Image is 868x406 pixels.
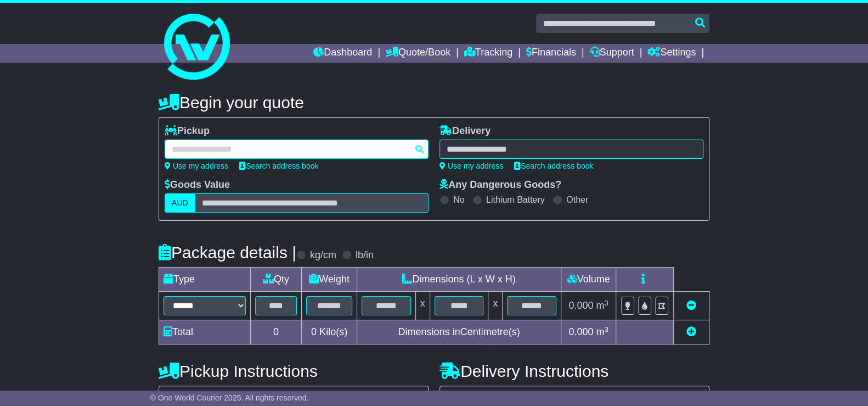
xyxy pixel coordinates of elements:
[165,179,230,191] label: Goods Value
[488,292,503,320] td: x
[439,162,503,170] a: Use my address
[159,268,251,292] td: Type
[159,320,251,344] td: Total
[514,162,593,170] a: Search address book
[686,300,696,311] a: Remove this item
[561,268,616,292] td: Volume
[386,44,450,63] a: Quote/Book
[566,194,588,205] label: Other
[568,300,593,311] span: 0.000
[150,393,309,402] span: © One World Courier 2025. All rights reserved.
[604,299,608,307] sup: 3
[313,44,372,63] a: Dashboard
[568,326,593,337] span: 0.000
[159,362,429,380] h4: Pickup Instructions
[239,162,318,170] a: Search address book
[604,325,608,333] sup: 3
[165,162,228,170] a: Use my address
[486,194,545,205] label: Lithium Battery
[310,249,336,262] label: kg/cm
[165,125,210,137] label: Pickup
[453,194,464,205] label: No
[590,44,634,63] a: Support
[159,93,709,112] h4: Begin your quote
[302,320,357,344] td: Kilo(s)
[647,44,696,63] a: Settings
[251,268,302,292] td: Qty
[464,44,512,63] a: Tracking
[302,268,357,292] td: Weight
[165,140,429,159] typeahead: Please provide city
[686,326,696,337] a: Add new item
[159,243,296,262] h4: Package details |
[357,320,561,344] td: Dimensions in Centimetre(s)
[526,44,576,63] a: Financials
[439,362,709,380] h4: Delivery Instructions
[311,326,317,337] span: 0
[415,292,430,320] td: x
[596,300,608,311] span: m
[165,193,195,213] label: AUD
[596,326,608,337] span: m
[439,179,561,191] label: Any Dangerous Goods?
[251,320,302,344] td: 0
[357,268,561,292] td: Dimensions (L x W x H)
[439,125,491,137] label: Delivery
[356,249,374,262] label: lb/in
